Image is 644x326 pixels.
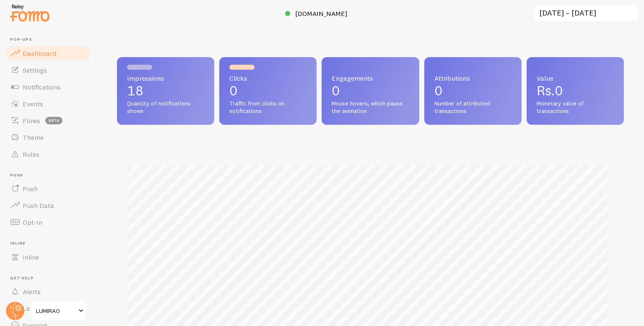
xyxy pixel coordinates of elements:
[127,75,204,81] span: Impressions
[23,218,42,226] span: Opt-In
[23,201,54,210] span: Push Data
[332,84,409,97] p: 0
[30,301,87,321] a: LUMIRAO
[5,197,91,214] a: Push Data
[332,100,409,115] span: Mouse hovers, which pause the animation
[10,173,91,178] span: Push
[5,95,91,112] a: Events
[5,146,91,163] a: Rules
[5,214,91,231] a: Opt-In
[45,117,62,124] span: beta
[5,249,91,266] a: Inline
[537,75,614,81] span: Value
[36,306,76,316] span: LUMIRAO
[23,66,47,74] span: Settings
[5,62,91,79] a: Settings
[23,100,43,108] span: Events
[5,129,91,146] a: Theme
[5,112,91,129] a: Flows beta
[537,100,614,115] span: Monetary value of transactions
[229,100,306,115] span: Traffic from clicks on notifications
[434,84,512,97] p: 0
[23,49,56,58] span: Dashboard
[23,287,41,296] span: Alerts
[229,84,306,97] p: 0
[10,276,91,281] span: Get Help
[5,180,91,197] a: Push
[229,75,306,81] span: Clicks
[23,83,61,91] span: Notifications
[434,100,512,115] span: Number of attributed transactions
[5,45,91,62] a: Dashboard
[434,75,512,81] span: Attributions
[537,82,563,99] span: Rs.0
[23,150,39,158] span: Rules
[23,133,44,142] span: Theme
[23,116,40,125] span: Flows
[5,79,91,95] a: Notifications
[10,37,91,42] span: Pop-ups
[127,100,204,115] span: Quantity of notifications shown
[10,241,91,246] span: Inline
[5,300,91,317] a: Learn
[127,84,204,97] p: 18
[332,75,409,81] span: Engagements
[23,253,39,261] span: Inline
[9,2,51,24] img: fomo-relay-logo-orange.svg
[23,184,38,193] span: Push
[5,283,91,300] a: Alerts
